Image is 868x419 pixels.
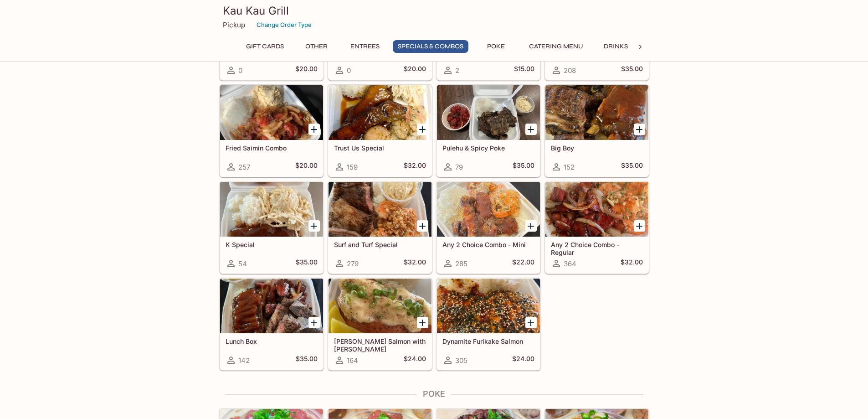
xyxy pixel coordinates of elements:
button: Poke [476,40,517,53]
span: 208 [564,66,576,75]
button: Add Surf and Turf Special [417,220,428,232]
h5: $20.00 [295,65,318,76]
h5: $35.00 [621,161,643,172]
a: Any 2 Choice Combo - Regular364$32.00 [545,181,649,274]
span: 2 [455,66,459,75]
button: Add Fried Saimin Combo [308,124,320,135]
button: Add Ora King Salmon with Aburi Garlic Mayo [417,317,428,328]
button: Entrees [344,40,385,53]
button: Drinks [596,40,637,53]
h5: Trust Us Special [334,144,426,152]
h5: $35.00 [296,258,318,269]
div: Lunch Box [220,279,323,333]
span: 142 [238,356,250,365]
h5: $24.00 [512,355,534,366]
div: Fried Saimin Combo [220,85,323,140]
button: Catering Menu [524,40,588,53]
h3: Kau Kau Grill [223,4,646,18]
button: Add Any 2 Choice Combo - Regular [634,220,645,232]
h4: Poke [219,389,649,399]
a: Trust Us Special159$32.00 [328,85,432,177]
a: Surf and Turf Special279$32.00 [328,181,432,274]
a: Dynamite Furikake Salmon305$24.00 [437,278,540,370]
a: Any 2 Choice Combo - Mini285$22.00 [437,181,540,274]
button: Add Trust Us Special [417,124,428,135]
span: 364 [564,259,576,268]
h5: Pulehu & Spicy Poke [442,144,534,152]
a: Pulehu & Spicy Poke79$35.00 [437,85,540,177]
h5: $35.00 [296,355,318,366]
h5: Surf and Turf Special [334,241,426,248]
h5: Any 2 Choice Combo - Mini [442,241,534,248]
h5: $35.00 [513,161,534,172]
h5: Dynamite Furikake Salmon [442,337,534,345]
h5: $22.00 [512,258,534,269]
h5: Lunch Box [226,337,318,345]
div: K Special [220,182,323,237]
a: Fried Saimin Combo257$20.00 [220,85,324,177]
h5: Big Boy [551,144,643,152]
h5: $32.00 [404,258,426,269]
p: Pickup [223,21,245,29]
h5: Fried Saimin Combo [226,144,318,152]
h5: $32.00 [621,258,643,269]
button: Add Dynamite Furikake Salmon [525,317,537,328]
span: 79 [455,163,463,171]
a: K Special54$35.00 [220,181,324,274]
span: 159 [347,163,358,171]
span: 279 [347,259,359,268]
button: Other [296,40,337,53]
h5: $24.00 [404,355,426,366]
h5: $20.00 [295,161,318,172]
div: Trust Us Special [329,85,431,140]
span: 0 [238,66,242,75]
div: Dynamite Furikake Salmon [437,279,540,333]
span: 257 [238,163,250,171]
h5: $15.00 [514,65,534,76]
button: Add K Special [308,220,320,232]
div: Any 2 Choice Combo - Mini [437,182,540,237]
h5: $35.00 [621,65,643,76]
span: 152 [564,163,575,171]
h5: $32.00 [404,161,426,172]
span: 305 [455,356,467,365]
span: 54 [238,259,247,268]
a: Big Boy152$35.00 [545,85,649,177]
div: Big Boy [545,85,648,140]
h5: $20.00 [404,65,426,76]
h5: [PERSON_NAME] Salmon with [PERSON_NAME] [334,337,426,352]
span: 0 [347,66,351,75]
div: Pulehu & Spicy Poke [437,85,540,140]
span: 164 [347,356,358,365]
button: Change Order Type [252,18,316,32]
h5: K Special [226,241,318,248]
button: Add Pulehu & Spicy Poke [525,124,537,135]
div: Any 2 Choice Combo - Regular [545,182,648,237]
a: Lunch Box142$35.00 [220,278,324,370]
button: Add Any 2 Choice Combo - Mini [525,220,537,232]
div: Surf and Turf Special [329,182,431,237]
button: Specials & Combos [393,40,468,53]
a: [PERSON_NAME] Salmon with [PERSON_NAME]164$24.00 [328,278,432,370]
button: Add Big Boy [634,124,645,135]
h5: Any 2 Choice Combo - Regular [551,241,643,256]
span: 285 [455,259,467,268]
div: Ora King Salmon with Aburi Garlic Mayo [329,279,431,333]
button: Gift Cards [241,40,289,53]
button: Add Lunch Box [308,317,320,328]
